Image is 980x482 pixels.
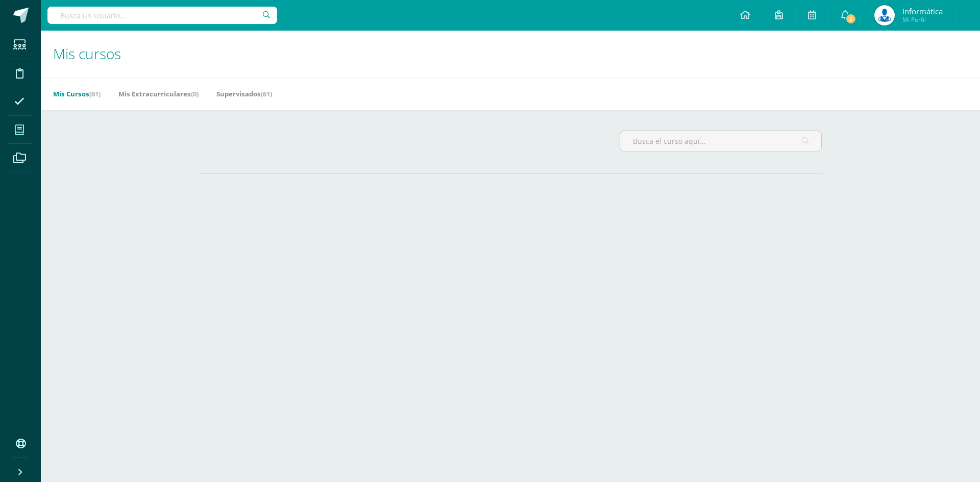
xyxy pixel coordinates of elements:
span: (61) [89,89,101,98]
input: Busca el curso aquí... [620,131,821,151]
span: Mi Perfil [902,15,943,24]
input: Busca un usuario... [47,7,277,24]
span: Informática [902,6,943,16]
span: (0) [191,89,199,98]
img: da59f6ea21f93948affb263ca1346426.png [874,5,895,26]
a: Supervisados(61) [216,86,272,102]
span: Mis cursos [53,44,121,63]
span: (61) [261,89,272,98]
a: Mis Cursos(61) [53,86,101,102]
a: Mis Extracurriculares(0) [118,86,199,102]
span: 2 [845,13,856,24]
